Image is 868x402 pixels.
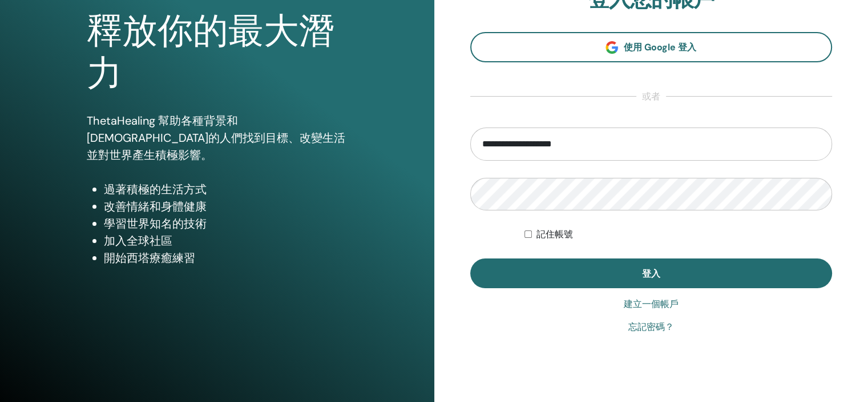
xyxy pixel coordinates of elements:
[470,32,833,62] a: 使用 Google 登入
[642,268,660,280] font: 登入
[628,321,674,332] font: 忘記密碼？
[524,228,832,241] div: 無限期地保持我的身份驗證狀態或直到我手動註銷
[624,41,696,53] font: 使用 Google 登入
[104,233,172,248] font: 加入全球社區
[104,182,207,197] font: 過著積極的生活方式
[104,216,207,231] font: 學習世界知名的技術
[104,199,207,214] font: 改善情緒和身體健康
[104,250,195,265] font: 開始西塔療癒練習
[470,258,833,288] button: 登入
[536,229,573,240] font: 記住帳號
[642,90,660,102] font: 或者
[624,297,679,311] a: 建立一個帳戶
[87,113,345,162] font: ThetaHealing 幫助各種背景和[DEMOGRAPHIC_DATA]的人們找到目標、改變生活並對世界產生積極影響。
[628,320,674,334] a: 忘記密碼？
[87,11,334,94] font: 釋放你的最大潛力
[624,298,679,309] font: 建立一個帳戶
